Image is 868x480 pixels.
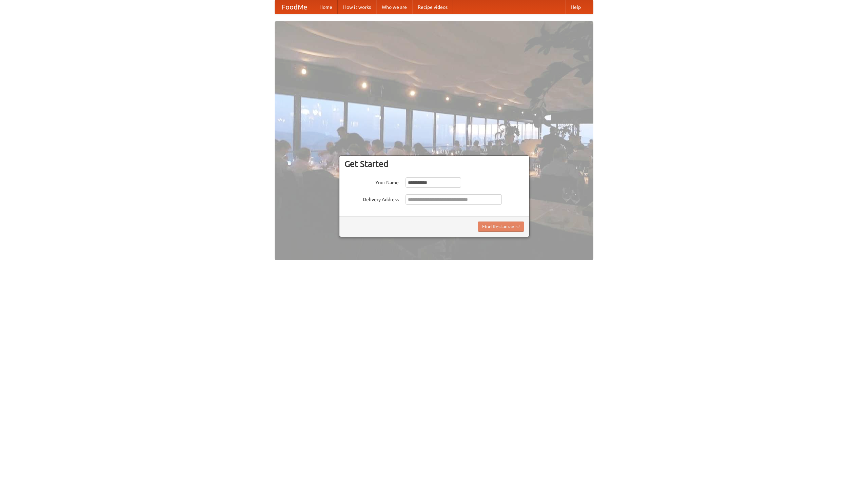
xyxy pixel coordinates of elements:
a: FoodMe [275,0,314,14]
a: Help [565,0,586,14]
button: Find Restaurants! [478,222,524,232]
a: How it works [338,0,376,14]
h3: Get Started [344,159,524,169]
label: Your Name [344,177,399,186]
a: Recipe videos [412,0,453,14]
a: Home [314,0,338,14]
label: Delivery Address [344,194,399,203]
a: Who we are [376,0,412,14]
